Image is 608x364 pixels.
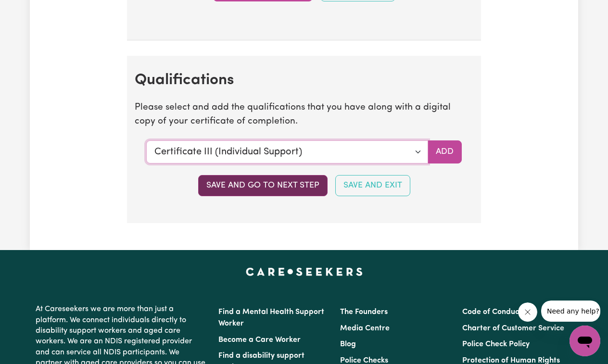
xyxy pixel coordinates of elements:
p: Please select and add the qualifications that you have along with a digital copy of your certific... [135,101,473,129]
a: Media Centre [340,325,390,332]
iframe: Close message [518,302,537,322]
button: Save and Exit [335,175,410,196]
a: Become a Care Worker [218,336,301,344]
iframe: Button to launch messaging window [570,326,600,356]
button: Save and go to next step [198,175,328,196]
iframe: Message from company [541,301,600,322]
a: Code of Conduct [462,308,522,316]
h2: Qualifications [135,71,473,89]
a: Charter of Customer Service [462,325,564,332]
a: Careseekers home page [246,267,363,275]
a: Blog [340,340,356,348]
a: Police Check Policy [462,340,530,348]
button: Add selected qualification [428,140,462,163]
a: Find a Mental Health Support Worker [218,308,324,327]
a: The Founders [340,308,388,316]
